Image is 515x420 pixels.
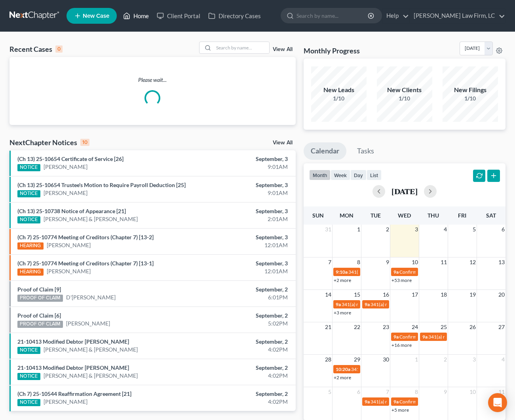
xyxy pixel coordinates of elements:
span: Fri [458,212,466,219]
div: 1/10 [311,95,367,102]
a: Client Portal [153,9,204,23]
div: PROOF OF CLAIM [17,321,63,328]
a: [PERSON_NAME] Law Firm, LC [410,9,505,23]
span: 4 [443,225,448,234]
a: (Ch 7) 25-10774 Meeting of Creditors (Chapter 7) [13-1] [17,260,154,267]
div: September, 2 [203,390,287,398]
a: [PERSON_NAME] [44,398,87,406]
span: 8 [356,257,361,267]
div: 4:02PM [203,372,287,380]
a: [PERSON_NAME] [66,320,110,327]
a: Proof of Claim [9] [17,286,61,293]
span: 3 [414,225,419,234]
div: NOTICE [17,190,40,197]
span: 9:10a [336,269,348,275]
span: 9a [393,334,399,340]
a: View All [273,47,293,52]
a: (Ch 13) 25-10654 Trustee's Motion to Require Payroll Deduction [25] [17,182,186,188]
span: Thu [428,212,439,219]
a: [PERSON_NAME] [47,241,91,249]
div: Recent Cases [10,44,63,54]
a: +2 more [334,277,351,283]
span: 21 [324,322,332,332]
div: September, 2 [203,338,287,346]
span: 10 [469,387,477,397]
div: September, 3 [203,259,287,267]
span: 9a [336,301,341,307]
span: New Case [83,13,109,19]
div: NOTICE [17,399,40,406]
span: 5 [327,387,332,397]
span: Sun [312,212,324,219]
a: [PERSON_NAME] [44,189,87,197]
div: 12:01AM [203,267,287,275]
span: 341(a) meeting for [PERSON_NAME] [371,399,447,405]
a: +53 more [391,277,412,283]
span: 28 [324,355,332,364]
span: 9a [422,334,428,340]
div: NOTICE [17,373,40,380]
a: [PERSON_NAME] & [PERSON_NAME] [44,215,138,223]
span: 2 [443,355,448,364]
span: 1 [356,225,361,234]
div: 6:01PM [203,293,287,301]
div: NextChapter Notices [10,138,89,147]
a: +2 more [334,375,351,380]
span: 14 [324,290,332,299]
span: 6 [356,387,361,397]
div: Open Intercom Messenger [488,393,507,412]
div: 1/10 [443,95,498,102]
div: HEARING [17,269,44,276]
h3: Monthly Progress [304,46,360,55]
div: September, 2 [203,286,287,293]
a: 21-10413 Modified Debtor [PERSON_NAME] [17,364,129,371]
button: week [331,170,350,180]
span: 11 [440,257,448,267]
a: (Ch 7) 25-10774 Meeting of Creditors (Chapter 7) [13-2] [17,234,154,240]
div: New Filings [443,85,498,95]
div: September, 3 [203,181,287,189]
div: September, 2 [203,312,287,320]
div: NOTICE [17,347,40,354]
span: Tue [371,212,381,219]
span: 5 [472,225,477,234]
button: day [350,170,367,180]
span: 22 [353,322,361,332]
div: September, 2 [203,364,287,372]
span: Mon [340,212,353,219]
div: NOTICE [17,216,40,223]
span: 9 [385,257,390,267]
span: 31 [324,225,332,234]
a: Proof of Claim [6] [17,312,61,319]
span: 9a [393,399,399,405]
a: Tasks [350,142,381,160]
p: Please wait... [10,76,296,84]
span: 4 [501,355,505,364]
span: 16 [382,290,390,299]
a: Calendar [304,142,346,160]
span: 29 [353,355,361,364]
a: +16 more [391,342,412,348]
span: 9a [365,301,370,307]
span: 3 [472,355,477,364]
span: 27 [498,322,505,332]
div: 9:01AM [203,163,287,171]
a: [PERSON_NAME] & [PERSON_NAME] [44,372,138,380]
span: 7 [385,387,390,397]
span: 18 [440,290,448,299]
a: Directory Cases [204,9,265,23]
div: September, 3 [203,155,287,163]
span: 12 [469,257,477,267]
a: Help [382,9,409,23]
span: 19 [469,290,477,299]
div: September, 3 [203,233,287,241]
span: 341(a) meeting for [PERSON_NAME] [348,269,425,275]
span: 341(a) meeting for [PERSON_NAME] [371,301,447,307]
div: 4:02PM [203,398,287,406]
a: [PERSON_NAME] & [PERSON_NAME] [44,346,138,354]
span: 15 [353,290,361,299]
a: +5 more [391,407,409,413]
span: Confirmation hearing for [PERSON_NAME] [399,399,489,405]
span: Sat [486,212,496,219]
a: (Ch 13) 25-10654 Certificate of Service [26] [17,155,124,162]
